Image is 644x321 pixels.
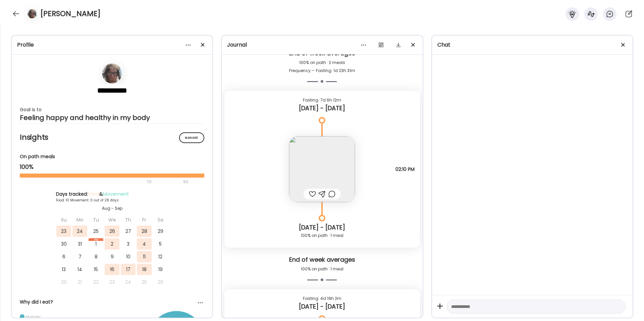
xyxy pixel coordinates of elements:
[89,238,103,241] div: Sep
[230,104,414,112] div: [DATE] - [DATE]
[137,214,152,226] div: Fr
[105,251,119,262] div: 9
[56,214,71,226] div: Su
[105,214,119,226] div: We
[230,295,414,303] div: Fasting: 4d 19h 2m
[72,264,87,275] div: 14
[179,132,204,143] div: Manage
[230,223,414,232] div: [DATE] - [DATE]
[28,9,37,18] img: avatars%2F4oe6JFsLF4ab4yR0XKDB7a6lkDu1
[105,264,119,275] div: 16
[72,251,87,262] div: 7
[227,256,417,265] div: End of week averages
[153,264,168,275] div: 19
[289,136,355,202] img: images%2F4oe6JFsLF4ab4yR0XKDB7a6lkDu1%2Fv4sD9h59PPan5JM8YkML%2Fy7a7YvuW3UwbOXZsHBxo_240
[89,238,103,250] div: 1
[89,251,103,262] div: 8
[227,41,417,49] div: Journal
[312,68,314,73] span: –
[137,251,152,262] div: 11
[227,265,417,273] div: 100% on path · 1 meal
[88,191,99,197] span: Food
[72,238,87,250] div: 31
[17,41,207,49] div: Profile
[56,198,168,203] div: Food: 10 Movement: 0 out of 28 days
[121,264,136,275] div: 17
[153,238,168,250] div: 5
[89,276,103,288] div: 22
[56,238,71,250] div: 30
[20,178,181,186] div: 70
[137,226,152,237] div: 28
[26,314,41,320] div: Hungry
[153,226,168,237] div: 29
[72,276,87,288] div: 21
[105,276,119,288] div: 23
[56,205,168,211] div: Aug - Sep
[395,166,415,172] span: 02:10 PM
[105,238,119,250] div: 2
[89,264,103,275] div: 15
[20,153,204,160] div: On path meals
[56,264,71,275] div: 13
[437,41,627,49] div: Chat
[40,8,101,19] h4: [PERSON_NAME]
[227,59,417,75] div: 100% on path · 2 meals Frequency: · Fasting: 1d 23h 31m
[20,299,204,306] div: Why did I eat?
[137,238,152,250] div: 4
[56,251,71,262] div: 6
[121,251,136,262] div: 10
[72,226,87,237] div: 24
[20,106,204,114] div: Goal is to
[153,251,168,262] div: 12
[105,226,119,237] div: 26
[153,276,168,288] div: 26
[20,163,204,171] div: 100%
[56,191,168,198] div: Days tracked: &
[89,226,103,237] div: 25
[121,226,136,237] div: 27
[182,178,189,186] div: 90
[102,63,122,83] img: avatars%2F4oe6JFsLF4ab4yR0XKDB7a6lkDu1
[121,214,136,226] div: Th
[230,303,414,311] div: [DATE] - [DATE]
[153,214,168,226] div: Sa
[103,191,129,197] span: Movement
[56,276,71,288] div: 20
[72,214,87,226] div: Mo
[137,276,152,288] div: 25
[20,132,204,142] h2: Insights
[137,264,152,275] div: 18
[230,96,414,104] div: Fasting: 7d 6h 12m
[121,238,136,250] div: 3
[20,114,204,122] div: Feeling happy and healthy in my body
[56,226,71,237] div: 23
[89,214,103,226] div: Tu
[121,276,136,288] div: 24
[230,232,414,240] div: 100% on path · 1 meal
